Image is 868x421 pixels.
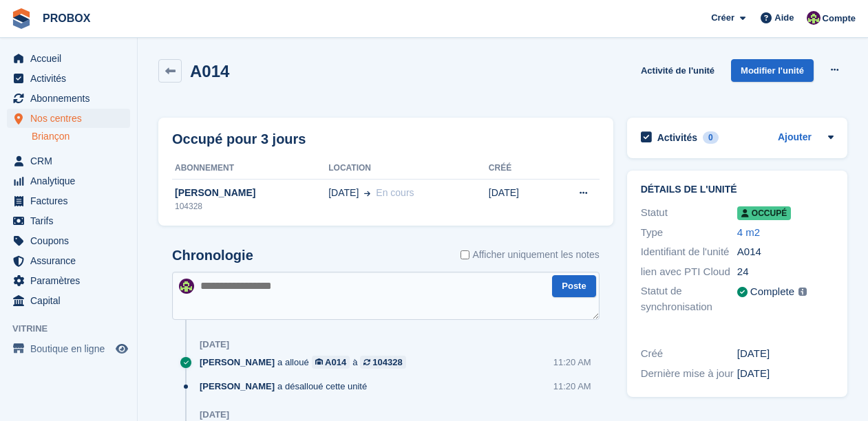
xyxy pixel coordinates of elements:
label: Afficher uniquement les notes [461,248,599,262]
a: Briançon [32,130,130,143]
span: Occupé [737,206,791,220]
div: 0 [703,131,719,144]
div: [DATE] [737,366,834,382]
a: menu [7,151,130,171]
a: 104328 [360,356,405,369]
a: menu [7,211,130,230]
span: CRM [30,151,113,171]
div: 104328 [172,200,328,213]
a: menu [7,171,130,191]
span: Capital [30,291,113,310]
img: Jackson Collins [807,11,821,25]
span: [PERSON_NAME] [200,380,275,393]
th: Créé [489,158,545,180]
a: Ajouter [778,130,812,146]
div: Complete [750,284,794,300]
span: Compte [823,12,856,25]
div: 11:20 AM [553,356,591,369]
div: 11:20 AM [553,380,591,393]
img: stora-icon-8386f47178a22dfd0bd8f6a31ec36ba5ce8667c1dd55bd0f319d3a0aa187defe.svg [11,8,32,29]
a: menu [7,69,130,88]
div: Statut de synchronisation [641,283,737,314]
div: Type [641,225,737,241]
span: Boutique en ligne [30,339,113,358]
th: Abonnement [172,158,328,180]
span: Activités [30,69,113,88]
input: Afficher uniquement les notes [461,248,469,262]
span: Paramètres [30,271,113,290]
div: [DATE] [200,339,229,350]
div: Identifiant de l'unité [641,244,737,260]
div: a alloué à [200,356,413,369]
h2: A014 [190,62,229,80]
a: Modifier l'unité [731,59,814,82]
a: Boutique d'aperçu [114,341,130,357]
span: Coupons [30,231,113,250]
div: a désalloué cette unité [200,380,374,393]
a: menu [7,231,130,250]
div: lien avec PTI Cloud [641,264,737,280]
div: 104328 [372,356,402,369]
a: Activité de l'unité [635,59,720,82]
div: Créé [641,346,737,362]
a: menu [7,49,130,68]
h2: Occupé pour 3 jours [172,129,306,149]
th: Location [328,158,489,180]
h2: Détails de l'unité [641,184,834,195]
div: Statut [641,205,737,221]
span: Vitrine [12,322,137,336]
span: Analytique [30,171,113,191]
span: Abonnements [30,89,113,108]
div: A014 [737,244,834,260]
a: menu [7,109,130,128]
div: 24 [737,264,834,280]
span: Tarifs [30,211,113,230]
span: Factures [30,191,113,210]
span: [DATE] [328,186,359,200]
div: Dernière mise à jour [641,366,737,382]
a: menu [7,291,130,310]
img: Jackson Collins [179,279,194,294]
a: 4 m2 [737,226,760,238]
div: [DATE] [737,346,834,362]
div: [DATE] [200,409,229,420]
a: menu [7,271,130,290]
a: menu [7,339,130,358]
h2: Chronologie [172,248,253,263]
a: menu [7,191,130,210]
a: PROBOX [37,7,96,30]
span: Nos centres [30,109,113,128]
td: [DATE] [489,179,545,220]
span: Aide [774,11,794,25]
div: A014 [325,356,346,369]
span: Assurance [30,251,113,270]
span: Créer [711,11,734,25]
a: menu [7,89,130,108]
button: Poste [552,275,595,298]
a: A014 [312,356,350,369]
div: [PERSON_NAME] [172,186,328,200]
a: menu [7,251,130,270]
span: [PERSON_NAME] [200,356,275,369]
img: icon-info-grey-7440780725fd019a000dd9b08b2336e03edf1995a4989e88bcd33f0948082b44.svg [798,288,807,296]
span: Accueil [30,49,113,68]
h2: Activités [657,131,697,144]
span: En cours [376,187,414,198]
